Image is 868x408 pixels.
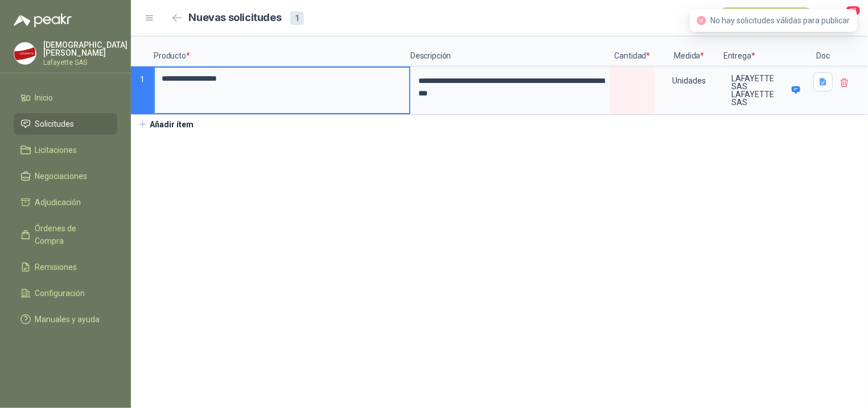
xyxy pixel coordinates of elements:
[710,16,850,25] span: No hay solicitudes válidas para publicar
[410,36,610,66] p: Descripción
[697,16,706,25] span: close-circle
[35,196,81,209] span: Adjudicación
[131,66,154,115] p: 1
[14,165,117,187] a: Negociaciones
[43,59,127,66] p: Lafayette SAS
[35,287,85,299] span: Configuración
[14,309,117,330] a: Manuales y ayuda
[35,261,77,273] span: Remisiones
[14,191,117,213] a: Adjudicación
[14,282,117,304] a: Configuración
[290,11,304,25] div: 1
[723,36,809,66] p: Entrega
[14,218,117,252] a: Órdenes de Compra
[14,256,117,278] a: Remisiones
[35,118,75,130] span: Solicitudes
[731,74,788,106] p: LAFAYETTE SAS LAFAYETTE SAS
[722,7,811,29] button: Publicar solicitudes
[35,170,88,182] span: Negociaciones
[189,10,282,26] h2: Nuevas solicitudes
[35,144,77,156] span: Licitaciones
[845,5,861,16] span: 19
[834,8,854,28] button: 19
[14,139,117,161] a: Licitaciones
[43,41,127,57] p: [DEMOGRAPHIC_DATA] [PERSON_NAME]
[35,91,54,104] span: Inicio
[14,14,72,27] img: Logo peakr
[35,313,100,326] span: Manuales y ayuda
[656,68,722,94] div: Unidades
[131,115,201,134] button: Añadir ítem
[14,87,117,109] a: Inicio
[809,36,837,66] p: Doc
[154,36,410,66] p: Producto
[14,113,117,135] a: Solicitudes
[610,36,655,66] p: Cantidad
[35,222,106,247] span: Órdenes de Compra
[14,43,36,64] img: Company Logo
[655,36,723,66] p: Medida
